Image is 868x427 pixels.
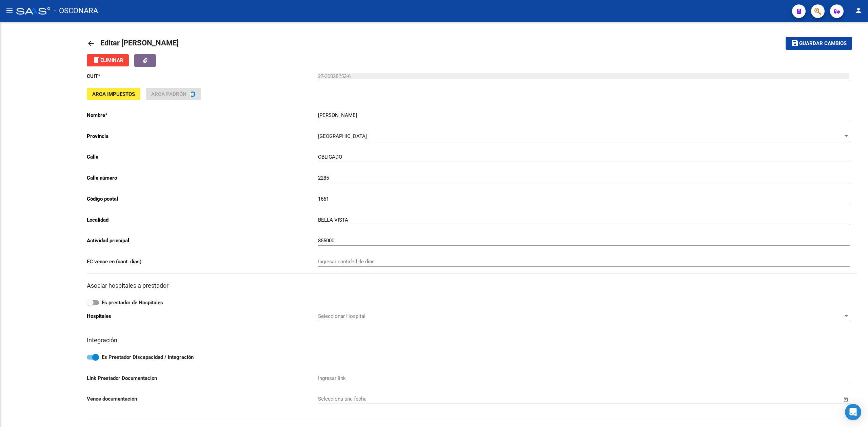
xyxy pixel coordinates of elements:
[799,41,847,47] span: Guardar cambios
[87,153,318,161] p: Calle
[786,37,852,49] button: Guardar cambios
[87,111,318,119] p: Nombre
[87,281,857,290] h3: Asociar hospitales a prestador
[87,258,318,265] p: FC vence en (cant. días)
[92,57,123,63] span: Eliminar
[87,39,95,47] mat-icon: arrow_back
[102,300,163,306] strong: Es prestador de Hospitales
[92,56,100,64] mat-icon: delete
[87,335,857,345] h3: Integración
[54,3,98,18] span: - OSCONARA
[845,404,861,420] div: Open Intercom Messenger
[102,354,194,360] strong: Es Prestador Discapacidad / Integración
[87,312,318,320] p: Hospitales
[318,133,367,139] span: [GEOGRAPHIC_DATA]
[842,395,850,403] button: Open calendar
[100,39,179,47] span: Editar [PERSON_NAME]
[87,395,318,403] p: Vence documentación
[87,237,318,244] p: Actividad principal
[318,313,844,319] span: Seleccionar Hospital
[87,54,129,66] button: Eliminar
[151,91,186,97] span: ARCA Padrón
[87,88,140,100] button: ARCA Impuestos
[87,133,318,140] p: Provincia
[87,374,318,382] p: Link Prestador Documentacion
[87,195,318,203] p: Código postal
[87,73,318,80] p: CUIT
[92,91,135,97] span: ARCA Impuestos
[146,88,201,100] button: ARCA Padrón
[87,216,318,224] p: Localidad
[87,174,318,182] p: Calle número
[5,6,14,15] mat-icon: menu
[854,6,863,15] mat-icon: person
[791,39,799,47] mat-icon: save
